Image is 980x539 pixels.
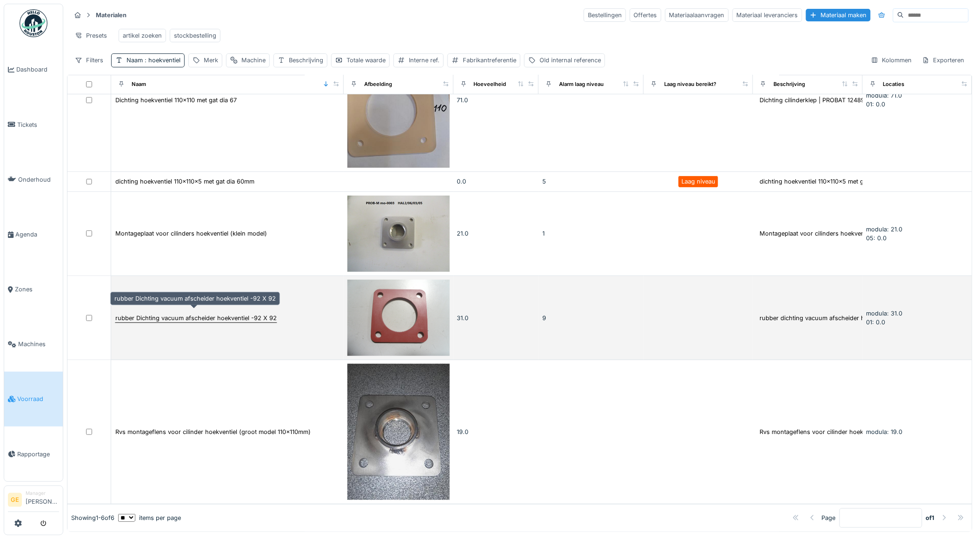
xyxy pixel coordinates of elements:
div: 9 [542,314,640,322]
div: 19.0 [457,427,535,436]
div: Merk [204,56,218,65]
div: Materiaal maken [806,9,871,21]
a: GE Manager[PERSON_NAME] [8,490,59,512]
div: Rvs montageflens voor cilinder hoekventiel (groot model 110x110mm) [115,427,311,436]
div: Laag niveau bereikt? [664,80,716,88]
div: Old internal reference [540,56,601,65]
div: Hoeveelheid [474,80,507,88]
span: 01: 0.0 [867,319,886,326]
strong: Materialen [92,11,130,20]
div: Naam [132,80,146,88]
a: Rapportage [4,427,63,481]
div: Machine [241,56,266,65]
div: Exporteren [918,53,969,67]
a: Dashboard [4,42,63,97]
div: dichting hoekventiel 110x110x5 met gat dia 60mm [115,177,254,186]
span: modula: 71.0 [867,92,902,99]
div: Afbeelding [364,80,392,88]
a: Onderhoud [4,152,63,207]
div: Dichting cilinderklep | PROBAT 12489725 | Gsk ... [760,96,900,105]
div: Bestellingen [584,8,626,22]
span: Rapportage [17,450,59,459]
div: Offertes [630,8,661,22]
div: 71.0 [457,96,535,105]
span: 05: 0.0 [867,235,887,242]
div: Manager [26,490,59,497]
span: Voorraad [17,394,59,403]
a: Voorraad [4,372,63,427]
li: GE [8,493,22,507]
div: Kolommen [867,53,916,67]
div: artikel zoeken [123,31,162,40]
div: Showing 1 - 6 of 6 [71,513,114,522]
img: rubber Dichting vacuum afscheider hoekventiel -92 X 92 [347,280,449,356]
div: Locaties [883,80,905,88]
div: Rvs montageflens voor cilinder hoekventiel (gro... [760,427,901,436]
span: Agenda [15,230,59,239]
div: Filters [71,53,107,67]
div: Beschrijving [773,80,805,88]
img: Badge_color-CXgf-gQk.svg [20,9,47,37]
div: Materiaalaanvragen [665,8,729,22]
div: Montageplaat voor cilinders hoekventiel (klein ... [760,229,897,238]
span: Machines [18,340,59,348]
div: Presets [71,29,111,42]
div: 31.0 [457,314,535,322]
img: Dichting hoekventiel 110x110 met gat dia 67 [347,32,449,168]
div: items per page [118,513,181,522]
img: Rvs montageflens voor cilinder hoekventiel (groot model 110x110mm) [347,364,449,500]
div: 1 [542,229,640,238]
div: Page [822,513,836,522]
div: Naam [127,56,180,65]
strong: of 1 [926,513,935,522]
li: [PERSON_NAME] [26,490,59,510]
span: modula: 31.0 [867,310,903,317]
span: Onderhoud [18,175,59,184]
a: Tickets [4,97,63,152]
span: Dashboard [16,65,59,74]
div: stockbestelling [174,31,216,40]
div: Interne ref. [409,56,440,65]
div: 0.0 [457,177,535,186]
div: Totale waarde [347,56,386,65]
span: Zones [15,285,59,294]
div: rubber dichting vacuum afscheider hoekventiel p... [760,314,904,322]
span: Tickets [17,120,59,129]
div: Montageplaat voor cilinders hoekventiel (klein model) [115,229,267,238]
span: modula: 19.0 [867,428,903,435]
div: rubber Dichting vacuum afscheider hoekventiel -92 X 92 [110,292,280,305]
div: Materiaal leveranciers [733,8,802,22]
div: Beschrijving [289,56,323,65]
div: 21.0 [457,229,535,238]
div: dichting hoekventiel 110x110x5 met gat dia 60mm... [760,177,904,186]
span: modula: 21.0 [867,226,903,233]
div: 5 [542,177,640,186]
a: Machines [4,317,63,372]
div: Laag niveau [681,177,715,186]
div: Fabrikantreferentie [463,56,516,65]
div: Dichting hoekventiel 110x110 met gat dia 67 [115,96,237,105]
div: rubber Dichting vacuum afscheider hoekventiel -92 X 92 [115,314,277,322]
a: Agenda [4,207,63,262]
a: Zones [4,262,63,317]
span: : hoekventiel [143,57,180,64]
span: 01: 0.0 [867,101,886,108]
div: Alarm laag niveau [559,80,604,88]
img: Montageplaat voor cilinders hoekventiel (klein model) [347,196,449,272]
